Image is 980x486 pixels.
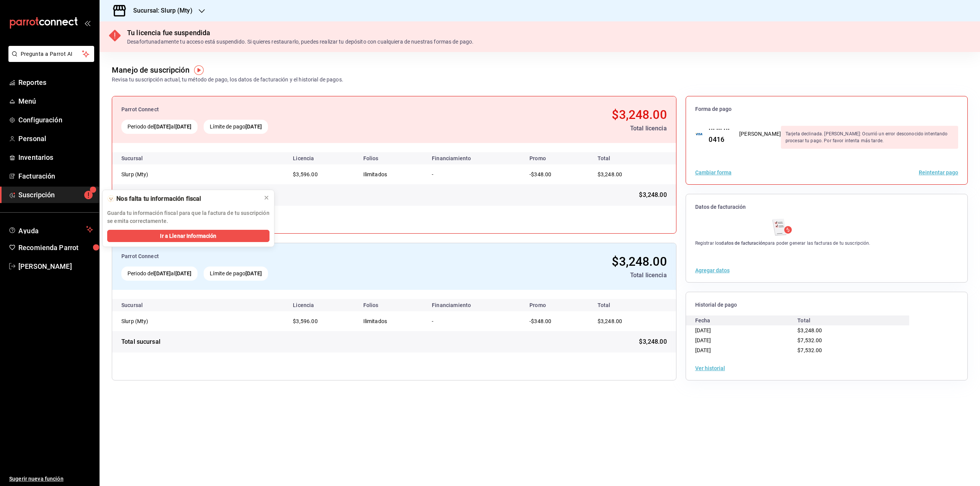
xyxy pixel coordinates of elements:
[18,152,93,163] span: Inventarios
[695,268,730,273] button: Agregar datos
[293,318,317,324] span: $3,596.00
[797,315,900,325] div: Total
[121,171,198,178] div: Slurp (Mty)
[18,171,93,181] span: Facturación
[612,107,666,122] span: $3,248.00
[797,327,822,333] span: $3,248.00
[598,171,622,177] span: $3,248.00
[21,50,82,58] span: Pregunta a Parrot AI
[287,152,357,164] th: Licencia
[287,299,357,311] th: Licencia
[426,299,523,311] th: Financiamiento
[8,46,94,62] button: Pregunta a Parrot AI
[18,77,93,88] span: Reportes
[695,106,958,113] span: Forma de pago
[18,96,93,106] span: Menú
[443,271,666,280] div: Total licencia
[357,299,426,311] th: Folios
[18,115,93,125] span: Configuración
[9,475,93,483] span: Sugerir nueva función
[426,152,523,164] th: Financiamiento
[781,126,958,149] div: Tarjeta declinada. [PERSON_NAME]: Ocurrió un error desconocido intentando procesar tu pago. Por f...
[588,299,676,311] th: Total
[107,230,269,242] button: Ir a Llenar Información
[797,337,822,343] span: $7,532.00
[919,170,958,175] button: Reintentar pago
[107,209,269,225] p: Guarda tu información fiscal para que la factura de tu suscripción se emita correctamente.
[127,28,474,38] div: Tu licencia fue suspendida
[529,318,551,324] span: -$348.00
[127,38,474,46] div: Desafortunadamente tu acceso está suspendido. Si quieres restaurarlo, puedes realizar tu depósito...
[293,171,317,177] span: $3,596.00
[175,124,192,130] strong: [DATE]
[695,366,725,371] button: Ver historial
[797,347,822,353] span: $7,532.00
[612,254,666,269] span: $3,248.00
[121,317,198,325] div: Slurp (Mty)
[245,270,262,276] strong: [DATE]
[121,155,163,161] div: Sucursal
[112,64,189,76] div: Manejo de suscripción
[357,164,426,184] td: Ilimitados
[702,124,730,145] div: ··· ··· ··· 0416
[695,325,798,335] div: [DATE]
[112,76,343,84] div: Revisa tu suscripción actual, tu método de pago, los datos de facturación y el historial de pagos.
[695,301,958,309] span: Historial de pago
[426,164,523,184] td: -
[357,311,426,331] td: Ilimitados
[588,152,676,164] th: Total
[695,240,871,247] div: Registrar los para poder generar las facturas de tu suscripción.
[695,170,732,175] button: Cambiar forma
[245,124,262,130] strong: [DATE]
[426,311,523,331] td: -
[695,203,958,211] span: Datos de facturación
[204,267,268,281] div: Límite de pago
[194,65,204,75] img: Tooltip marker
[121,106,437,114] div: Parrot Connect
[121,120,198,134] div: Periodo del al
[18,261,93,271] span: [PERSON_NAME]
[154,124,171,130] strong: [DATE]
[598,318,622,324] span: $3,248.00
[107,195,257,203] div: 🫥 Nos falta tu información fiscal
[121,337,160,346] div: Total sucursal
[84,20,90,26] button: open_drawer_menu
[18,225,83,234] span: Ayuda
[18,242,93,253] span: Recomienda Parrot
[523,299,588,311] th: Promo
[529,171,551,177] span: -$348.00
[18,190,93,200] span: Suscripción
[443,124,666,133] div: Total licencia
[127,6,193,15] h3: Sucursal: Slurp (Mty)
[175,270,192,276] strong: [DATE]
[639,337,666,346] span: $3,248.00
[739,130,781,138] div: [PERSON_NAME]
[639,190,666,200] span: $3,248.00
[121,252,437,260] div: Parrot Connect
[160,232,216,240] span: Ir a Llenar Información
[18,133,93,144] span: Personal
[523,152,588,164] th: Promo
[357,152,426,164] th: Folios
[5,55,94,63] a: Pregunta a Parrot AI
[121,302,163,308] div: Sucursal
[721,241,765,246] strong: datos de facturación
[121,267,198,281] div: Periodo del al
[695,315,798,325] div: Fecha
[154,270,171,276] strong: [DATE]
[204,120,268,134] div: Límite de pago
[695,335,798,345] div: [DATE]
[695,345,798,355] div: [DATE]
